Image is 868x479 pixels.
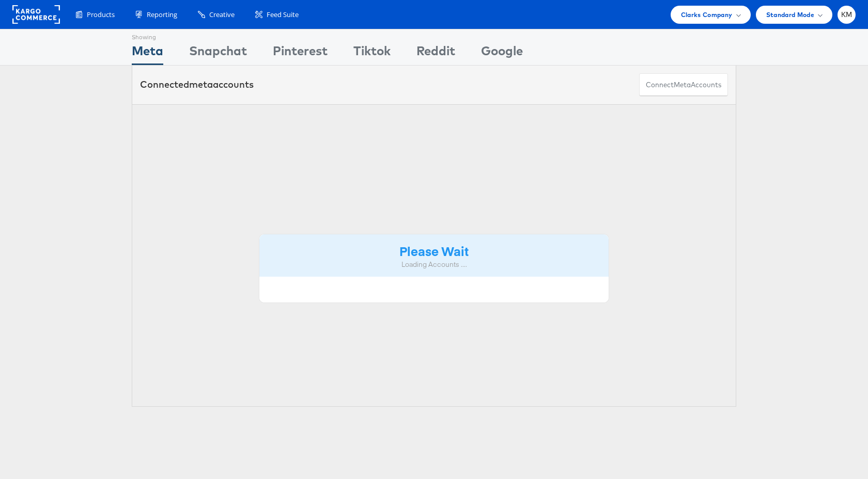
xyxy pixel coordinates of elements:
[132,42,163,65] div: Meta
[639,73,728,97] button: ConnectmetaAccounts
[140,78,254,91] div: Connected accounts
[416,42,455,65] div: Reddit
[87,10,115,20] span: Products
[209,10,235,20] span: Creative
[399,242,469,259] strong: Please Wait
[681,9,733,20] span: Clarks Company
[766,9,814,20] span: Standard Mode
[189,78,213,90] span: meta
[189,42,247,65] div: Snapchat
[147,10,177,20] span: Reporting
[132,29,163,42] div: Showing
[481,42,523,65] div: Google
[841,11,853,18] span: KM
[267,10,299,20] span: Feed Suite
[674,80,691,90] span: meta
[267,260,601,269] div: Loading Accounts ....
[353,42,391,65] div: Tiktok
[273,42,328,65] div: Pinterest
